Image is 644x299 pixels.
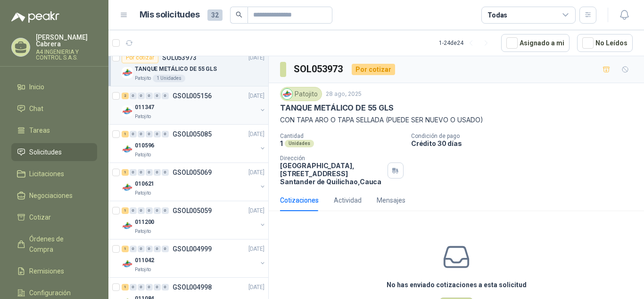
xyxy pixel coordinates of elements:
[122,182,133,193] img: Company Logo
[135,141,154,150] p: 010596
[29,103,43,114] span: Chat
[285,140,314,147] div: Unidades
[154,207,161,214] div: 0
[154,284,161,290] div: 0
[282,89,292,99] img: Company Logo
[334,195,362,205] div: Actividad
[11,187,97,205] a: Negociaciones
[280,87,322,101] div: Patojito
[135,256,154,265] p: 011042
[153,75,185,82] div: 1 Unidades
[280,155,384,162] p: Dirección
[122,131,129,137] div: 1
[138,284,145,290] div: 0
[29,125,50,136] span: Tareas
[11,262,97,280] a: Remisiones
[108,48,268,86] a: Por cotizarSOL053973[DATE] Company LogoTANQUE METÁLICO DE 55 GLSPatojito1 Unidades
[162,93,169,99] div: 0
[135,179,154,188] p: 010621
[248,130,264,139] p: [DATE]
[122,105,133,117] img: Company Logo
[173,246,212,252] p: GSOL004999
[326,90,362,99] p: 28 ago, 2025
[173,93,212,99] p: GSOL005156
[487,10,507,20] div: Todas
[130,284,137,290] div: 0
[135,103,154,112] p: 011347
[236,11,242,18] span: search
[173,207,212,214] p: GSOL005059
[29,288,71,298] span: Configuración
[122,167,266,197] a: 1 0 0 0 0 0 GSOL005069[DATE] Company Logo010621Patojito
[135,151,151,159] p: Patojito
[173,169,212,176] p: GSOL005069
[411,139,640,147] p: Crédito 30 días
[140,8,200,22] h1: Mis solicitudes
[11,100,97,118] a: Chat
[280,139,283,147] p: 1
[138,207,145,214] div: 0
[352,64,395,75] div: Por cotizar
[29,82,44,92] span: Inicio
[138,131,145,137] div: 0
[122,169,129,176] div: 1
[135,65,217,74] p: TANQUE METÁLICO DE 55 GLS
[138,93,145,99] div: 0
[248,92,264,101] p: [DATE]
[146,207,153,214] div: 0
[248,206,264,215] p: [DATE]
[122,67,133,78] img: Company Logo
[162,169,169,176] div: 0
[248,53,264,62] p: [DATE]
[122,246,129,252] div: 1
[154,131,161,137] div: 0
[122,220,133,231] img: Company Logo
[162,246,169,252] div: 0
[122,284,129,290] div: 1
[11,165,97,183] a: Licitaciones
[11,121,97,139] a: Tareas
[294,62,344,77] h3: SOL053973
[280,115,633,125] p: CON TAPA ARO O TAPA SELLADA (PUEDE SER NUEVO O USADO)
[162,54,197,61] p: SOL053973
[122,258,133,270] img: Company Logo
[135,218,154,227] p: 011200
[130,131,137,137] div: 0
[29,234,88,255] span: Órdenes de Compra
[207,9,223,21] span: 32
[11,11,59,23] img: Logo peakr
[29,190,73,201] span: Negociaciones
[11,208,97,226] a: Cotizar
[122,52,158,63] div: Por cotizar
[146,284,153,290] div: 0
[280,103,394,113] p: TANQUE METÁLICO DE 55 GLS
[577,34,633,52] button: No Leídos
[280,195,319,205] div: Cotizaciones
[146,131,153,137] div: 0
[501,34,570,52] button: Asignado a mi
[122,93,129,99] div: 2
[36,34,97,47] p: [PERSON_NAME] Cabrera
[173,284,212,290] p: GSOL004998
[11,78,97,96] a: Inicio
[122,90,266,120] a: 2 0 0 0 0 0 GSOL005156[DATE] Company Logo011347Patojito
[122,144,133,155] img: Company Logo
[154,246,161,252] div: 0
[138,246,145,252] div: 0
[11,230,97,258] a: Órdenes de Compra
[146,169,153,176] div: 0
[162,284,169,290] div: 0
[36,49,97,60] p: A4 INGENIERIA Y CONTROL S.A.S.
[138,169,145,176] div: 0
[135,228,151,235] p: Patojito
[387,280,527,290] h3: No has enviado cotizaciones a esta solicitud
[411,133,640,139] p: Condición de pago
[162,131,169,137] div: 0
[154,93,161,99] div: 0
[29,266,64,276] span: Remisiones
[122,128,266,159] a: 1 0 0 0 0 0 GSOL005085[DATE] Company Logo010596Patojito
[29,212,51,222] span: Cotizar
[146,93,153,99] div: 0
[248,245,264,254] p: [DATE]
[135,266,151,273] p: Patojito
